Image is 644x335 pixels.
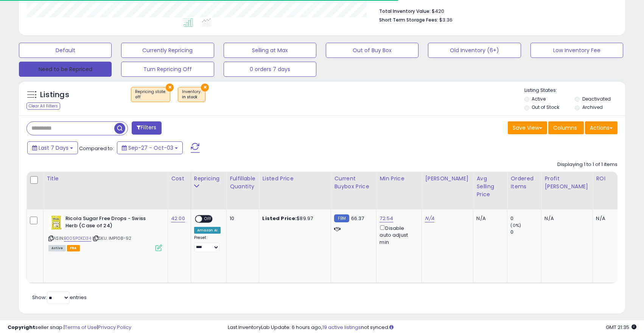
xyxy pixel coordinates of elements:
button: × [201,84,209,92]
button: Old Inventory (6+) [428,43,521,58]
button: Last 7 Days [27,141,78,154]
div: Title [47,175,165,183]
span: Sep-27 - Oct-03 [128,144,173,152]
span: Show: entries [32,294,87,301]
div: [PERSON_NAME] [425,175,470,183]
div: off [135,95,166,100]
div: Profit [PERSON_NAME] [544,175,590,191]
small: (0%) [510,222,521,228]
span: Last 7 Days [39,144,68,152]
button: Sep-27 - Oct-03 [117,141,183,154]
button: Need to be Repriced [19,62,112,77]
small: FBM [334,214,349,222]
li: $420 [379,6,612,15]
div: 0 [510,229,541,236]
img: 51INb1xVVTL._SL40_.jpg [48,215,64,230]
button: Save View [508,121,547,134]
div: seller snap | | [8,324,131,331]
div: Preset: [194,235,221,252]
div: Avg Selling Price [476,175,504,199]
p: Listing States: [524,87,625,94]
div: ROI [596,175,624,183]
b: Listed Price: [262,215,297,222]
span: FBA [67,245,80,251]
label: Archived [582,104,603,110]
div: Fulfillable Quantity [230,175,256,191]
div: in stock [182,95,201,100]
h5: Listings [40,90,69,100]
button: Currently Repricing [121,43,214,58]
button: Turn Repricing Off [121,62,214,77]
label: Deactivated [582,96,611,102]
div: Amazon AI [194,227,221,234]
button: Out of Buy Box [326,43,418,58]
div: Disable auto adjust min [380,224,416,246]
div: N/A [476,215,501,222]
div: Displaying 1 to 1 of 1 items [557,161,618,168]
span: $3.36 [439,16,453,23]
button: Filters [132,121,161,135]
span: Inventory : [182,89,201,100]
div: Min Price [380,175,418,183]
a: 72.54 [380,215,393,222]
label: Out of Stock [532,104,559,110]
span: 2025-10-11 21:35 GMT [606,324,636,331]
button: Selling at Max [224,43,316,58]
a: 42.00 [171,215,185,222]
span: All listings currently available for purchase on Amazon [48,245,66,251]
div: N/A [596,215,621,222]
div: 10 [230,215,253,222]
b: Short Term Storage Fees: [379,17,438,23]
div: 0 [510,215,541,222]
a: Terms of Use [65,324,97,331]
button: Actions [585,121,618,134]
div: N/A [544,215,587,222]
div: Cost [171,175,188,183]
button: Columns [548,121,584,134]
span: 66.37 [351,215,364,222]
label: Active [532,96,546,102]
span: Compared to: [79,145,114,152]
button: 0 orders 7 days [224,62,316,77]
span: OFF [202,216,214,222]
button: Low Inventory Fee [530,43,623,58]
b: Ricola Sugar Free Drops - Swiss Herb (Case of 24) [65,215,157,231]
a: Privacy Policy [98,324,131,331]
a: 19 active listings [322,324,361,331]
button: × [166,84,174,92]
div: Repricing [194,175,223,183]
a: B005P0KD34 [64,235,91,242]
span: | SKU: IMP108-92 [92,235,132,241]
a: N/A [425,215,434,222]
b: Total Inventory Value: [379,8,431,14]
button: Default [19,43,112,58]
span: Columns [553,124,577,132]
div: ASIN: [48,215,162,250]
div: Ordered Items [510,175,538,191]
div: Listed Price [262,175,328,183]
strong: Copyright [8,324,35,331]
span: Repricing state : [135,89,166,100]
div: $89.97 [262,215,325,222]
div: Current Buybox Price [334,175,373,191]
div: Clear All Filters [26,102,60,110]
div: Last InventoryLab Update: 6 hours ago, not synced. [228,324,636,331]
